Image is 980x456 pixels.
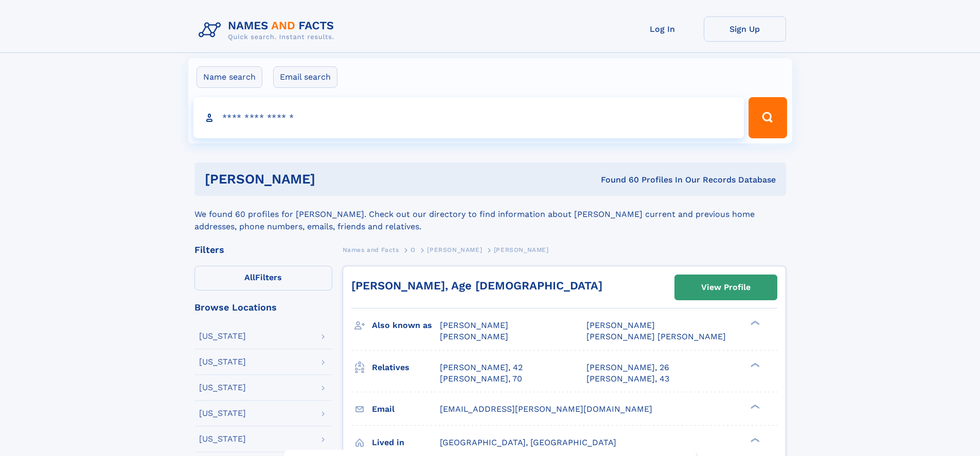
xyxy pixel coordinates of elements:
[494,246,549,253] span: [PERSON_NAME]
[586,320,655,330] span: [PERSON_NAME]
[372,400,440,418] h3: Email
[440,404,652,414] span: [EMAIL_ADDRESS][PERSON_NAME][DOMAIN_NAME]
[748,436,760,443] div: ❯
[458,174,776,186] div: Found 60 Profiles In Our Records Database
[205,173,458,186] h1: [PERSON_NAME]
[197,66,262,88] label: Name search
[372,317,440,334] h3: Also known as
[194,196,786,233] div: We found 60 profiles for [PERSON_NAME]. Check out our directory to find information about [PERSON...
[411,243,416,256] a: O
[193,97,744,138] input: search input
[199,384,246,392] div: [US_STATE]
[343,243,399,256] a: Names and Facts
[199,409,246,417] div: [US_STATE]
[749,97,787,138] button: Search Button
[199,435,246,443] div: [US_STATE]
[427,246,482,253] span: [PERSON_NAME]
[748,361,760,368] div: ❯
[194,303,332,312] div: Browse Locations
[194,16,343,44] img: Logo Names and Facts
[704,16,786,42] a: Sign Up
[440,373,522,385] a: [PERSON_NAME], 70
[586,362,669,373] a: [PERSON_NAME], 26
[427,243,482,256] a: [PERSON_NAME]
[440,332,508,341] span: [PERSON_NAME]
[199,332,246,340] div: [US_STATE]
[411,246,416,253] span: O
[621,16,704,42] a: Log In
[440,362,523,373] a: [PERSON_NAME], 42
[194,266,332,290] label: Filters
[273,66,337,88] label: Email search
[675,275,777,300] a: View Profile
[244,272,255,282] span: All
[748,403,760,410] div: ❯
[372,434,440,451] h3: Lived in
[586,373,669,385] a: [PERSON_NAME], 43
[351,279,602,292] a: [PERSON_NAME], Age [DEMOGRAPHIC_DATA]
[440,437,616,447] span: [GEOGRAPHIC_DATA], [GEOGRAPHIC_DATA]
[199,358,246,366] div: [US_STATE]
[701,276,751,299] div: View Profile
[748,320,760,326] div: ❯
[440,320,508,330] span: [PERSON_NAME]
[586,332,726,341] span: [PERSON_NAME] [PERSON_NAME]
[194,245,332,254] div: Filters
[372,359,440,376] h3: Relatives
